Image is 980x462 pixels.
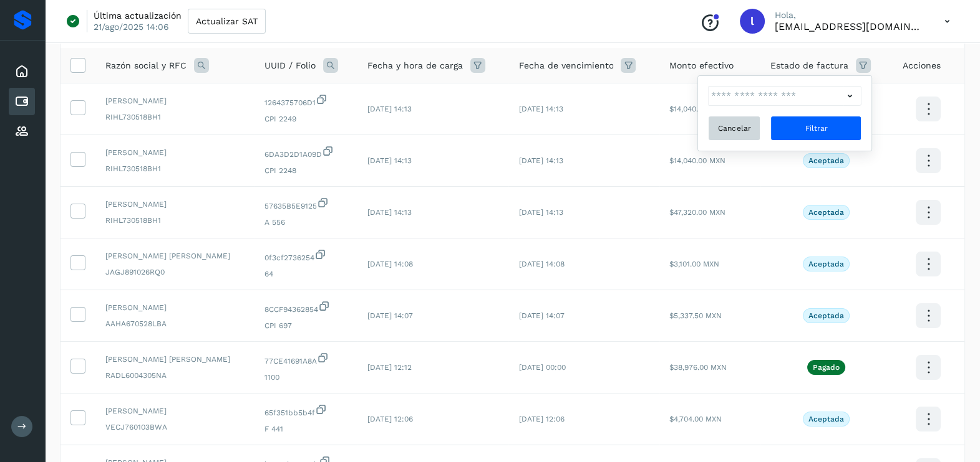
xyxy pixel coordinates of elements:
span: CPI 2248 [264,165,347,176]
span: VECJ760103BWA [105,422,245,433]
span: JAGJ891026RQ0 [105,266,245,278]
span: [PERSON_NAME] [PERSON_NAME] [105,250,245,262]
span: [DATE] 12:06 [367,415,413,423]
p: Última actualización [94,10,182,21]
span: [DATE] 14:13 [518,156,563,165]
span: 1100 [264,372,347,383]
span: [DATE] 14:08 [367,260,413,268]
p: Aceptada [808,156,844,165]
span: Fecha de vencimiento [518,59,613,72]
p: Hola, [775,10,924,21]
span: Razón social y RFC [105,59,187,72]
span: $3,101.00 MXN [669,260,719,268]
span: [DATE] 14:13 [518,105,563,113]
span: 6DA3D2D1A09D [264,145,347,160]
span: RIHL730518BH1 [105,215,245,226]
span: [DATE] 14:07 [367,311,413,320]
span: [DATE] 12:12 [367,363,412,372]
span: 8CCF94362854 [264,300,347,315]
span: UUID / Folio [264,59,316,72]
span: $14,040.00 MXN [669,156,725,165]
span: Actualizar SAT [196,17,258,26]
span: Fecha y hora de carga [367,59,463,72]
span: [PERSON_NAME] [PERSON_NAME] [105,354,245,365]
span: [DATE] 14:13 [367,208,412,217]
span: 57635B5E9125 [264,197,347,212]
p: Aceptada [808,415,844,423]
span: [PERSON_NAME] [105,405,245,417]
p: Aceptada [808,260,844,268]
span: 0f3cf2736254 [264,248,347,263]
p: luisfgonzalez@solgic.mx [775,21,924,32]
p: Aceptada [808,208,844,217]
span: 65f351bb5b4f [264,403,347,418]
span: AAHA670528LBA [105,318,245,329]
span: RADL6004305NA [105,370,245,381]
span: [PERSON_NAME] [105,199,245,210]
span: $14,040.00 MXN [669,105,725,113]
span: [DATE] 14:08 [518,260,564,268]
p: Aceptada [808,311,844,320]
span: [DATE] 14:13 [518,208,563,217]
span: Acciones [903,59,941,72]
span: 77CE41691A8A [264,352,347,367]
div: Inicio [9,58,35,85]
span: RIHL730518BH1 [105,163,245,174]
p: 21/ago/2025 14:06 [94,21,169,32]
span: 1264375706D1 [264,93,347,108]
span: [PERSON_NAME] [105,95,245,106]
span: [PERSON_NAME] [105,302,245,313]
span: [DATE] 14:13 [367,156,412,165]
span: $5,337.50 MXN [669,311,722,320]
span: F 441 [264,423,347,435]
button: Actualizar SAT [188,9,266,34]
span: $38,976.00 MXN [669,363,727,372]
span: 64 [264,268,347,280]
span: Monto efectivo [669,59,734,72]
span: RIHL730518BH1 [105,111,245,123]
span: [DATE] 14:13 [367,105,412,113]
span: [DATE] 00:00 [518,363,565,372]
span: A 556 [264,217,347,228]
p: Pagado [813,363,840,372]
div: Proveedores [9,118,35,145]
span: [PERSON_NAME] [105,147,245,158]
span: [DATE] 14:07 [518,311,564,320]
span: $47,320.00 MXN [669,208,725,217]
span: CPI 697 [264,320,347,331]
span: $4,704.00 MXN [669,415,722,423]
span: CPI 2249 [264,113,347,125]
span: Estado de factura [770,59,848,72]
div: Cuentas por pagar [9,88,35,115]
span: [DATE] 12:06 [518,415,564,423]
